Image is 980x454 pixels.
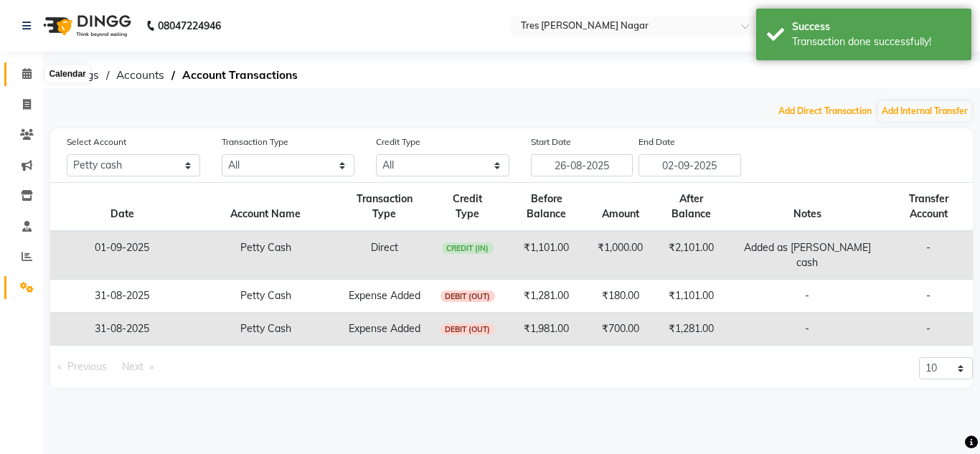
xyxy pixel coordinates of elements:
[531,136,571,148] label: Start Date
[589,313,651,346] td: ₹700.00
[67,360,107,373] span: Previous
[222,136,288,148] label: Transaction Type
[337,313,431,346] td: Expense Added
[730,313,884,346] td: -
[67,136,126,148] label: Select Account
[651,183,730,232] th: After Balance
[504,313,590,346] td: ₹1,981.00
[589,183,651,232] th: Amount
[122,360,143,373] span: Next
[639,136,675,148] label: End Date
[50,231,194,280] td: 01-09-2025
[194,313,337,346] td: Petty Cash
[531,154,633,176] input: Start Date
[431,183,504,232] th: Credit Type
[504,280,590,313] td: ₹1,281.00
[504,183,590,232] th: Before Balance
[50,313,194,346] td: 31-08-2025
[589,231,651,280] td: ₹1,000.00
[651,231,730,280] td: ₹2,101.00
[50,280,194,313] td: 31-08-2025
[884,183,973,232] th: Transfer Account
[45,65,89,82] div: Calendar
[730,183,884,232] th: Notes
[884,280,973,313] td: -
[884,231,973,280] td: -
[37,6,135,46] img: logo
[589,280,651,313] td: ₹180.00
[775,101,875,121] button: Add Direct Transaction
[651,313,730,346] td: ₹1,281.00
[194,280,337,313] td: Petty Cash
[440,290,495,302] span: DEBIT (OUT)
[337,183,431,232] th: Transaction Type
[639,154,741,176] input: End Date
[504,231,590,280] td: ₹1,101.00
[337,280,431,313] td: Expense Added
[194,183,337,232] th: Account Name
[50,183,194,232] th: Date
[440,323,495,335] span: DEBIT (OUT)
[730,231,884,280] td: Added as [PERSON_NAME] cash
[730,280,884,313] td: -
[158,6,221,46] b: 08047224946
[884,313,973,346] td: -
[175,62,305,88] span: Account Transactions
[109,62,171,88] span: Accounts
[651,280,730,313] td: ₹1,101.00
[792,34,961,49] div: Transaction done successfully!
[442,242,494,254] span: CREDIT (IN)
[337,231,431,280] td: Direct
[878,101,971,121] button: Add Internal Transfer
[792,19,961,34] div: Success
[50,357,501,377] nav: Pagination
[194,231,337,280] td: Petty Cash
[376,136,420,148] label: Credit Type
